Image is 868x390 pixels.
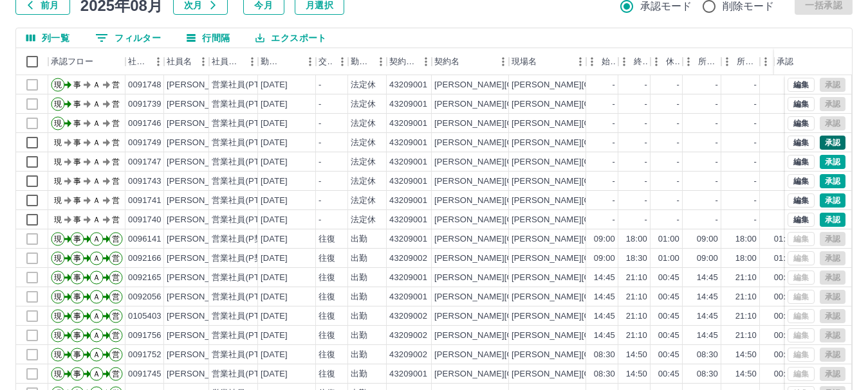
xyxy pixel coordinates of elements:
[167,98,237,111] div: [PERSON_NAME]
[754,98,757,111] div: -
[512,253,741,265] div: [PERSON_NAME][GEOGRAPHIC_DATA][PERSON_NAME]
[788,213,815,227] button: 編集
[626,233,647,245] div: 18:00
[167,137,237,149] div: [PERSON_NAME]
[735,310,757,323] div: 21:10
[93,196,100,205] text: Ａ
[212,272,279,284] div: 営業社員(PT契約)
[112,215,120,224] text: 営
[698,48,719,75] div: 所定開始
[512,291,670,303] div: [PERSON_NAME][GEOGRAPHIC_DATA]
[389,118,427,130] div: 43209001
[416,52,436,71] button: メニュー
[167,118,237,130] div: [PERSON_NAME]
[651,48,683,75] div: 休憩
[351,48,371,75] div: 勤務区分
[209,48,258,75] div: 社員区分
[319,98,321,111] div: -
[212,310,279,323] div: 営業社員(PT契約)
[112,235,120,244] text: 営
[319,195,321,207] div: -
[677,175,679,188] div: -
[112,273,120,282] text: 営
[319,291,335,303] div: 往復
[348,48,387,75] div: 勤務区分
[128,79,162,91] div: 0091748
[54,138,62,147] text: 現
[73,138,81,147] text: 事
[634,48,648,75] div: 終業
[434,253,593,265] div: [PERSON_NAME][GEOGRAPHIC_DATA]
[658,291,679,303] div: 00:45
[594,310,615,323] div: 14:45
[697,310,718,323] div: 14:45
[128,118,162,130] div: 0091746
[351,291,367,303] div: 出勤
[677,79,679,91] div: -
[618,48,651,75] div: 終業
[434,233,593,245] div: [PERSON_NAME][GEOGRAPHIC_DATA]
[125,48,164,75] div: 社員番号
[389,156,427,168] div: 43209001
[212,137,279,149] div: 営業社員(PT契約)
[658,253,679,265] div: 01:00
[93,157,100,166] text: Ａ
[788,155,815,169] button: 編集
[351,137,376,149] div: 法定休
[716,98,718,111] div: -
[788,193,815,208] button: 編集
[54,80,62,89] text: 現
[300,52,320,71] button: メニュー
[613,137,615,149] div: -
[774,253,795,265] div: 01:00
[351,214,376,226] div: 法定休
[434,291,593,303] div: [PERSON_NAME][GEOGRAPHIC_DATA]
[261,214,288,226] div: [DATE]
[128,291,162,303] div: 0092056
[351,195,376,207] div: 法定休
[389,272,427,284] div: 43209001
[93,215,100,224] text: Ａ
[316,48,348,75] div: 交通費
[389,253,427,265] div: 43209002
[677,137,679,149] div: -
[389,137,427,149] div: 43209001
[73,119,81,128] text: 事
[509,48,586,75] div: 現場名
[128,310,162,323] div: 0105403
[716,214,718,226] div: -
[389,48,416,75] div: 契約コード
[512,137,670,149] div: [PERSON_NAME][GEOGRAPHIC_DATA]
[494,52,513,71] button: メニュー
[512,310,741,323] div: [PERSON_NAME][GEOGRAPHIC_DATA][PERSON_NAME]
[149,52,168,71] button: メニュー
[167,233,237,245] div: [PERSON_NAME]
[683,48,721,75] div: 所定開始
[54,177,62,186] text: 現
[112,292,120,301] text: 営
[167,310,237,323] div: [PERSON_NAME]
[645,98,647,111] div: -
[93,292,100,301] text: Ａ
[677,195,679,207] div: -
[774,291,795,303] div: 00:45
[754,118,757,130] div: -
[774,272,795,284] div: 00:45
[93,254,100,263] text: Ａ
[788,78,815,92] button: 編集
[351,156,376,168] div: 法定休
[333,52,352,71] button: メニュー
[54,235,62,244] text: 現
[613,214,615,226] div: -
[351,175,376,188] div: 法定休
[351,310,367,323] div: 出勤
[54,119,62,128] text: 現
[319,48,333,75] div: 交通費
[613,175,615,188] div: -
[93,100,100,109] text: Ａ
[512,233,670,245] div: [PERSON_NAME][GEOGRAPHIC_DATA]
[613,156,615,168] div: -
[434,272,593,284] div: [PERSON_NAME][GEOGRAPHIC_DATA]
[261,175,288,188] div: [DATE]
[594,291,615,303] div: 14:45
